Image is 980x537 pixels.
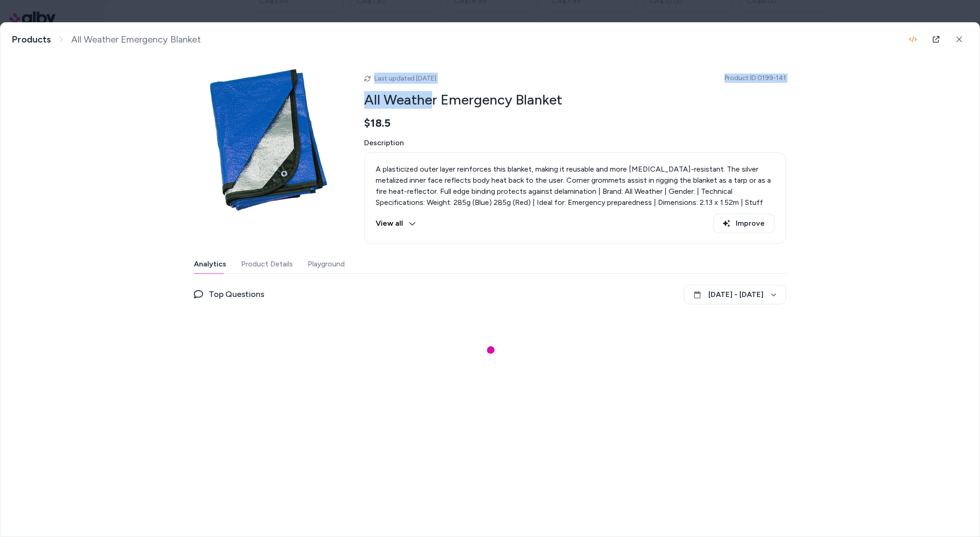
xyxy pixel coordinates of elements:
span: Last updated [DATE] [374,74,436,82]
button: Product Details [241,255,293,273]
span: Product ID: 0199-141 [725,74,786,83]
img: 279145_source_1628625677.jpg [194,67,342,215]
a: Products [12,34,51,45]
span: Description [364,137,786,148]
span: Top Questions [209,288,264,301]
button: Analytics [194,255,226,273]
span: All Weather Emergency Blanket [71,34,201,45]
button: [DATE] - [DATE] [684,285,786,304]
button: View all [376,214,416,233]
nav: breadcrumb [12,34,201,45]
span: $18.5 [364,116,391,130]
h2: All Weather Emergency Blanket [364,91,786,109]
button: Playground [308,255,345,273]
p: A plasticized outer layer reinforces this blanket, making it reusable and more [MEDICAL_DATA]-res... [376,164,775,219]
button: Improve [713,214,775,233]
